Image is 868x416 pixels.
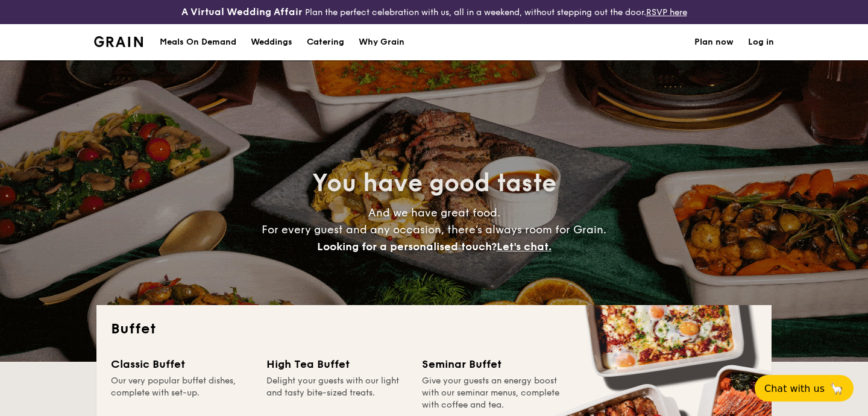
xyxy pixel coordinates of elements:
[497,240,552,253] span: Let's chat.
[94,36,143,47] img: Grain
[764,383,825,394] span: Chat with us
[694,24,734,60] a: Plan now
[262,206,606,253] span: And we have great food. For every guest and any occasion, there’s always room for Grain.
[755,375,854,402] button: Chat with us🦙
[160,24,236,60] div: Meals On Demand
[153,24,244,60] a: Meals On Demand
[359,24,404,60] div: Why Grain
[300,24,351,60] a: Catering
[111,375,252,411] div: Our very popular buffet dishes, complete with set-up.
[422,356,563,373] div: Seminar Buffet
[111,320,757,339] h2: Buffet
[422,375,563,411] div: Give your guests an energy boost with our seminar menus, complete with coffee and tea.
[351,24,412,60] a: Why Grain
[646,7,687,17] a: RSVP here
[317,240,497,253] span: Looking for a personalised touch?
[94,36,143,47] a: Logotype
[111,356,252,373] div: Classic Buffet
[829,382,844,396] span: 🦙
[145,5,723,19] div: Plan the perfect celebration with us, all in a weekend, without stepping out the door.
[251,24,292,60] div: Weddings
[748,24,774,60] a: Log in
[312,169,556,198] span: You have good taste
[266,356,407,373] div: High Tea Buffet
[244,24,300,60] a: Weddings
[307,24,344,60] h1: Catering
[266,375,407,411] div: Delight your guests with our light and tasty bite-sized treats.
[181,5,303,19] h4: A Virtual Wedding Affair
